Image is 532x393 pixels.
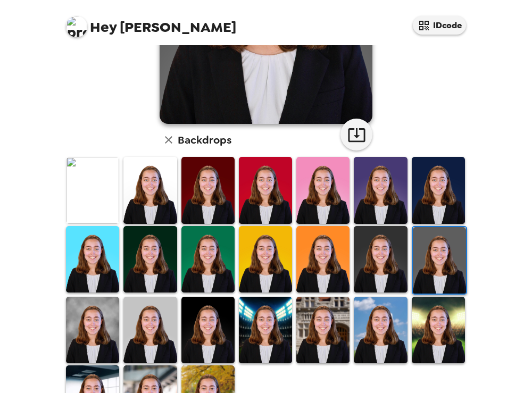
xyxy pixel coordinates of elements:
span: [PERSON_NAME] [66,11,236,35]
h6: Backdrops [178,131,231,148]
img: profile pic [66,16,87,37]
img: Original [66,157,119,223]
span: Hey [90,18,117,37]
button: IDcode [413,16,466,35]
